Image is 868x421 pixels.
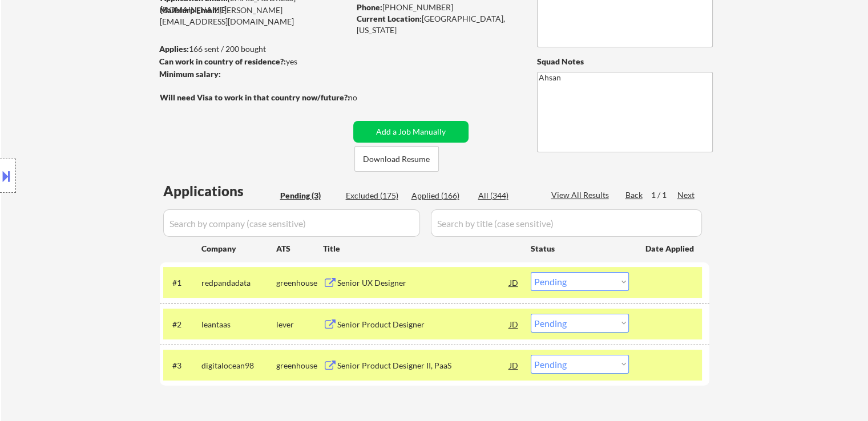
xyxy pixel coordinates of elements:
[645,243,696,254] div: Date Applied
[159,43,349,55] div: 166 sent / 200 bought
[531,238,629,258] div: Status
[353,121,469,143] button: Add a Job Manually
[160,5,349,27] div: [PERSON_NAME][EMAIL_ADDRESS][DOMAIN_NAME]
[172,319,192,330] div: #2
[357,2,518,13] div: [PHONE_NUMBER]
[280,190,337,201] div: Pending (3)
[337,319,510,330] div: Senior Product Designer
[337,360,510,371] div: Senior Product Designer II, PaaS
[357,13,518,35] div: [GEOGRAPHIC_DATA], [US_STATE]
[159,44,189,54] strong: Applies:
[508,314,520,334] div: JD
[163,184,276,198] div: Applications
[354,146,439,172] button: Download Resume
[357,2,382,12] strong: Phone:
[651,189,677,201] div: 1 / 1
[508,355,520,375] div: JD
[551,189,612,201] div: View All Results
[537,56,713,67] div: Squad Notes
[201,360,276,371] div: digitalocean98
[411,190,469,201] div: Applied (166)
[276,319,323,330] div: lever
[348,92,381,103] div: no
[508,272,520,293] div: JD
[357,14,422,23] strong: Current Location:
[625,189,644,201] div: Back
[159,69,221,79] strong: Minimum salary:
[201,243,276,254] div: Company
[172,360,192,371] div: #3
[160,5,219,15] strong: Mailslurp Email:
[160,92,350,102] strong: Will need Visa to work in that country now/future?:
[337,277,510,289] div: Senior UX Designer
[431,209,702,237] input: Search by title (case sensitive)
[159,56,286,66] strong: Can work in country of residence?:
[346,190,403,201] div: Excluded (175)
[478,190,535,201] div: All (344)
[276,243,323,254] div: ATS
[677,189,696,201] div: Next
[276,360,323,371] div: greenhouse
[201,319,276,330] div: leantaas
[172,277,192,289] div: #1
[276,277,323,289] div: greenhouse
[323,243,520,254] div: Title
[159,56,346,67] div: yes
[163,209,420,237] input: Search by company (case sensitive)
[201,277,276,289] div: redpandadata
